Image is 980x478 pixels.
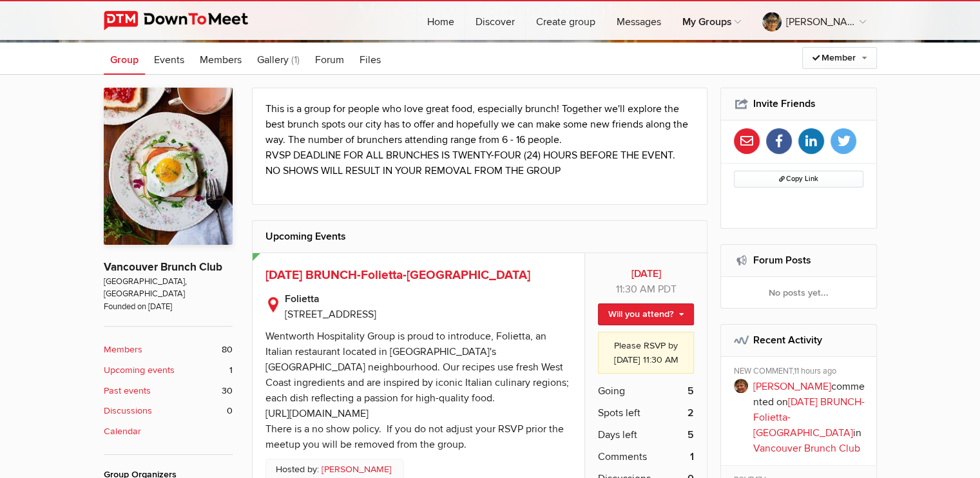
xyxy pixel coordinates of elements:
[154,53,184,66] span: Events
[753,442,860,455] a: Vancouver Brunch Club
[606,1,671,40] a: Messages
[753,396,865,439] a: [DATE] BRUNCH-Folietta-[GEOGRAPHIC_DATA]
[291,53,300,66] span: (1)
[687,427,694,443] b: 5
[687,383,694,399] b: 5
[322,463,392,477] a: [PERSON_NAME]
[598,449,647,464] span: Comments
[222,384,233,398] span: 30
[285,291,572,307] b: Folietta
[752,1,876,40] a: [PERSON_NAME]
[598,383,625,399] span: Going
[753,380,831,393] a: [PERSON_NAME]
[265,101,695,178] p: This is a group for people who love great food, especially brunch! Together we'll explore the bes...
[104,384,151,398] b: Past events
[104,43,145,75] a: Group
[110,53,139,66] span: Group
[104,404,233,418] a: Discussions 0
[104,363,233,378] a: Upcoming events 1
[734,366,867,379] div: NEW COMMENT,
[265,221,695,252] h2: Upcoming Events
[598,405,640,421] span: Spots left
[598,332,694,374] div: Please RSVP by [DATE] 11:30 AM
[465,1,525,40] a: Discover
[753,379,867,456] p: commented on in
[526,1,606,40] a: Create group
[104,404,152,418] b: Discussions
[794,366,836,376] span: 11 hours ago
[148,43,191,75] a: Events
[598,303,694,325] a: Will you attend?
[227,404,233,418] span: 0
[265,267,530,283] a: [DATE] BRUNCH-Folietta-[GEOGRAPHIC_DATA]
[104,425,233,439] a: Calendar
[417,1,465,40] a: Home
[104,343,142,357] b: Members
[721,277,876,308] div: No posts yet...
[616,283,655,296] span: 11:30 AM
[257,53,289,66] span: Gallery
[104,301,233,313] span: Founded on [DATE]
[104,384,233,398] a: Past events 30
[690,449,694,464] b: 1
[285,308,376,321] span: [STREET_ADDRESS]
[315,53,344,66] span: Forum
[251,43,306,75] a: Gallery (1)
[360,53,381,66] span: Files
[598,427,637,443] span: Days left
[309,43,351,75] a: Forum
[104,363,175,378] b: Upcoming events
[104,88,233,245] img: Vancouver Brunch Club
[104,425,141,439] b: Calendar
[672,1,751,40] a: My Groups
[104,343,233,357] a: Members 80
[658,283,677,296] span: America/Vancouver
[229,363,233,378] span: 1
[734,171,863,187] button: Copy Link
[734,325,863,356] h2: Recent Activity
[193,43,248,75] a: Members
[753,254,811,267] a: Forum Posts
[104,276,233,301] span: [GEOGRAPHIC_DATA], [GEOGRAPHIC_DATA]
[734,88,863,119] h2: Invite Friends
[200,53,242,66] span: Members
[598,266,694,282] b: [DATE]
[779,175,818,183] span: Copy Link
[353,43,387,75] a: Files
[222,343,233,357] span: 80
[104,11,268,30] img: DownToMeet
[265,330,569,451] div: Wentworth Hospitality Group is proud to introduce, Folietta, an Italian restaurant located in [GE...
[802,47,877,69] a: Member
[687,405,694,421] b: 2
